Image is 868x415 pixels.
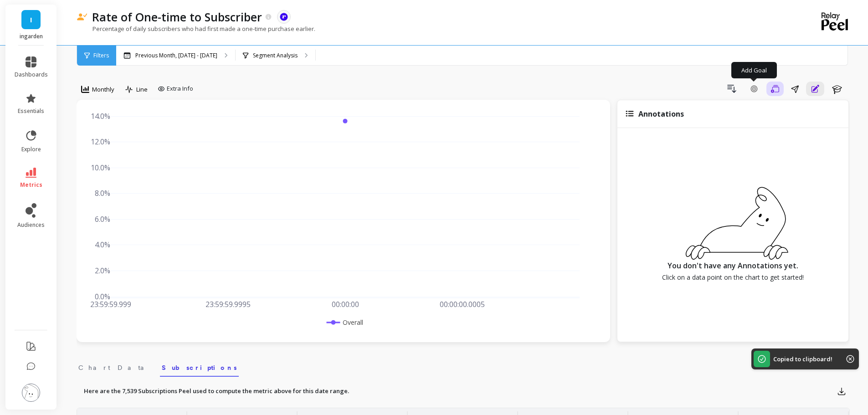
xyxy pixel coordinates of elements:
[745,82,764,96] button: Add Goal
[15,71,48,78] span: dashboards
[92,85,114,94] span: Monthly
[18,108,44,115] span: essentials
[167,84,193,93] span: Extra Info
[84,387,349,396] label: Here are the 7,539 Subscriptions Peel used to compute the metric above for this date range.
[92,9,262,25] p: Rate of One-time to Subscriber
[668,260,798,271] p: You don't have any Annotations yet.
[673,181,792,261] img: svg+xml;base64,PHN2ZyB3aWR0aD0iMzQ2IiBoZWlnaHQ9IjIzMSIgdmlld0JveD0iMCAwIDM0NiAyMzEiIGZpbGw9Im5vbm...
[77,356,850,377] nav: Tabs
[638,109,684,119] span: Annotations
[17,221,45,229] span: audiences
[77,13,87,21] img: header icon
[77,25,315,33] p: Percentage of daily subscribers who had first made a one-time purchase earlier.
[136,85,148,94] span: Line
[253,52,298,59] p: Segment Analysis
[78,363,151,372] span: Chart Data
[15,33,48,40] p: ingarden
[280,13,288,21] img: api.recharge.svg
[162,363,237,372] span: Subscriptions
[20,181,42,189] span: metrics
[30,15,32,25] span: I
[21,146,41,153] span: explore
[22,384,40,402] img: profile picture
[662,273,804,282] p: Click on a data point on the chart to get started!
[135,52,217,59] p: Previous Month, [DATE] - [DATE]
[773,355,832,363] p: Copied to clipboard!
[93,52,109,59] span: Filters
